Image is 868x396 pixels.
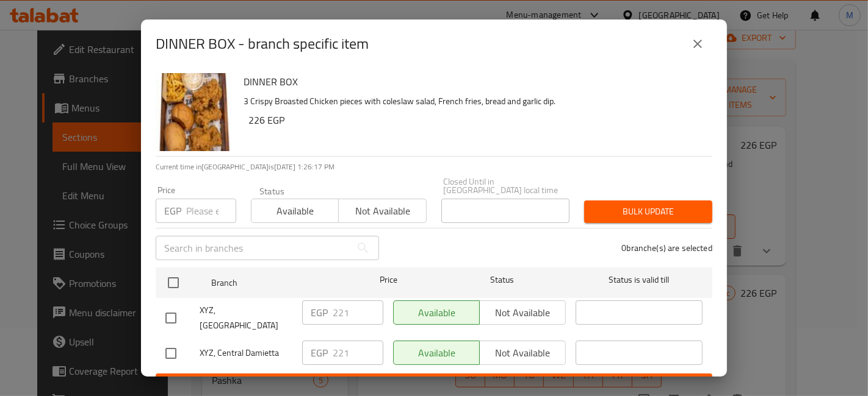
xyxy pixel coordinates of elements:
span: Bulk update [594,204,703,219]
input: Please enter price [186,199,236,223]
p: 0 branche(s) are selected [621,242,712,254]
p: EGP [311,345,328,360]
span: Available [256,202,334,220]
p: EGP [164,203,181,218]
button: Not available [338,199,426,223]
span: Not available [344,202,421,220]
input: Search in branches [156,236,351,260]
span: Price [348,272,429,288]
span: Status is valid till [576,272,703,288]
h2: DINNER BOX - branch specific item [156,34,369,54]
button: close [683,29,712,58]
h6: 226 EGP [248,111,703,129]
button: Save [156,373,712,396]
button: Bulk update [584,200,712,223]
input: Please enter price [333,300,383,325]
p: Current time in [GEOGRAPHIC_DATA] is [DATE] 1:26:17 PM [156,161,712,172]
p: 3 Crispy Broasted Chicken pieces with coleslaw salad, French fries, bread and garlic dip. [244,94,703,109]
img: DINNER BOX [156,73,234,151]
p: EGP [311,305,328,320]
input: Please enter price [333,341,383,365]
button: Available [251,199,339,223]
span: XYZ, [GEOGRAPHIC_DATA] [200,303,292,333]
span: XYZ, Central Damietta [200,345,292,361]
span: Status [439,272,566,288]
h6: DINNER BOX [244,73,703,90]
span: Branch [211,275,338,291]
